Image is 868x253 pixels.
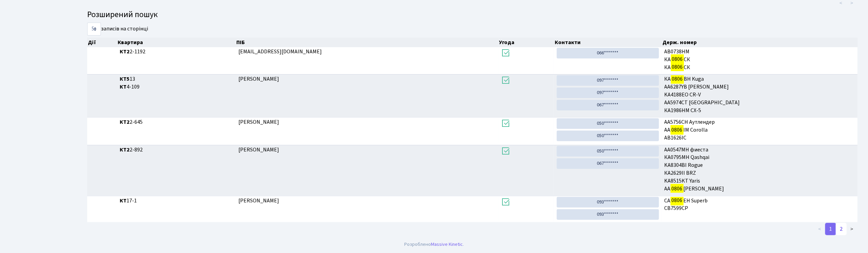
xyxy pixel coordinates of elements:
[499,38,554,47] th: Угода
[665,75,855,114] span: КА ВН Kuga AA6287YB [PERSON_NAME] KA4188ЕО CR-V AA5974CT [GEOGRAPHIC_DATA] КА1986НМ CX-5
[117,38,236,47] th: Квартира
[238,146,279,154] span: [PERSON_NAME]
[238,197,279,204] span: [PERSON_NAME]
[120,118,130,126] b: КТ2
[671,74,684,84] mark: 0806
[846,223,858,235] a: >
[665,197,855,213] span: СА ЕН Superb СВ7599СР
[120,83,127,91] b: КТ
[404,241,464,248] div: Розроблено .
[554,38,662,47] th: Контакти
[120,197,233,205] span: 17-1
[120,146,233,154] span: 2-892
[671,125,684,135] mark: 0806
[836,223,847,235] a: 2
[671,62,684,72] mark: 0806
[238,118,279,126] span: [PERSON_NAME]
[120,48,130,55] b: КТ2
[431,241,463,248] a: Massive Kinetic
[665,146,855,193] span: АА0547МН фиеста КА0795МН Qashqai KA8304ВІ Rogue КА2629ІІ BRZ KA8515KT Yaris АА [PERSON_NAME]
[120,75,130,83] b: КТ5
[87,23,148,36] label: записів на сторінці
[120,197,127,204] b: КТ
[87,38,117,47] th: Дії
[238,75,279,83] span: [PERSON_NAME]
[662,38,858,47] th: Держ. номер
[236,38,499,47] th: ПІБ
[87,10,858,20] h4: Розширений пошук
[665,48,855,71] span: АВ0738НМ КА СК КА СК
[120,75,233,91] span: 13 4-109
[825,223,836,235] a: 1
[671,196,684,205] mark: 0806
[120,146,130,154] b: КТ2
[671,54,684,64] mark: 0806
[120,48,233,56] span: 2-1192
[671,184,684,194] mark: 0806
[665,118,855,142] span: АА5756СН Аутлендер AA IM Corolla AB1626IC
[238,48,322,55] span: [EMAIL_ADDRESS][DOMAIN_NAME]
[120,118,233,126] span: 2-645
[87,23,101,36] select: записів на сторінці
